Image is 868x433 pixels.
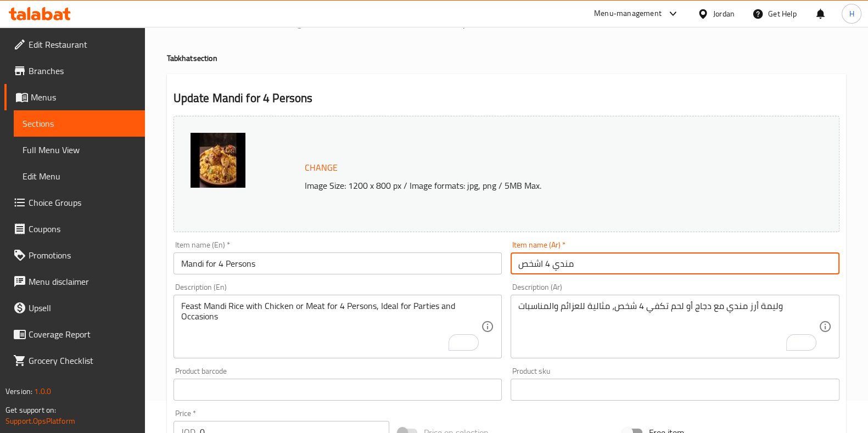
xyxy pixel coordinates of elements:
textarea: To enrich screen reader interactions, please activate Accessibility in Grammarly extension settings [518,301,819,353]
a: Home [167,17,202,30]
a: Branches [4,58,145,84]
input: Please enter product barcode [173,379,502,401]
span: Menu disclaimer [29,275,136,288]
h4: Tabkhat section [167,53,846,64]
a: Menus [4,84,145,110]
li: / [330,17,334,30]
span: Menus [351,17,377,30]
li: / [206,17,210,30]
img: %D9%85%D9%86%D8%AF%D9%8A_14_%D8%A7%D8%B4%D8%AE%D8%A7%D8%B5638930976237627604.jpg [191,133,245,188]
textarea: To enrich screen reader interactions, please activate Accessibility in Grammarly extension settings [181,301,481,353]
span: Change [305,160,338,176]
a: Grocery Checklist [4,347,145,374]
span: Edit Restaurant [29,38,136,51]
span: Menus [31,91,136,104]
span: Edit Menu [23,170,136,183]
div: Menu-management [594,7,662,20]
a: Choice Groups [4,189,145,216]
span: Coverage Report [29,328,136,341]
a: Upsell [4,295,145,321]
a: Coupons [4,216,145,242]
a: Edit Restaurant [4,31,145,58]
a: Coverage Report [4,321,145,347]
span: Choice Groups [29,196,136,209]
a: Promotions [4,242,145,268]
div: Jordan [713,8,735,20]
a: Support.OpsPlatform [5,414,75,428]
span: Branches [29,64,136,77]
a: Menus [338,16,377,31]
h2: Update Mandi for 4 Persons [173,90,839,106]
span: Get support on: [5,403,56,417]
p: Image Size: 1200 x 800 px / Image formats: jpg, png / 5MB Max. [300,179,775,192]
input: Enter name Ar [511,252,839,274]
span: item / update [433,17,484,30]
span: 1.0.0 [34,384,51,398]
span: Upsell [29,301,136,314]
span: Coupons [29,222,136,235]
li: / [381,17,385,30]
a: Edit Menu [14,163,145,189]
span: Sections [23,117,136,130]
span: H [849,8,854,20]
a: Sections [389,17,421,30]
input: Please enter product sku [511,379,839,401]
a: Full Menu View [14,137,145,163]
a: Sections [14,110,145,137]
input: Enter name En [173,252,502,274]
span: Restaurants management [228,17,326,30]
a: Menu disclaimer [4,268,145,295]
a: Restaurants management [215,16,326,31]
li: / [425,17,429,30]
button: Change [300,156,342,179]
span: Version: [5,384,32,398]
span: Grocery Checklist [29,354,136,367]
span: Promotions [29,249,136,262]
span: Full Menu View [23,143,136,156]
